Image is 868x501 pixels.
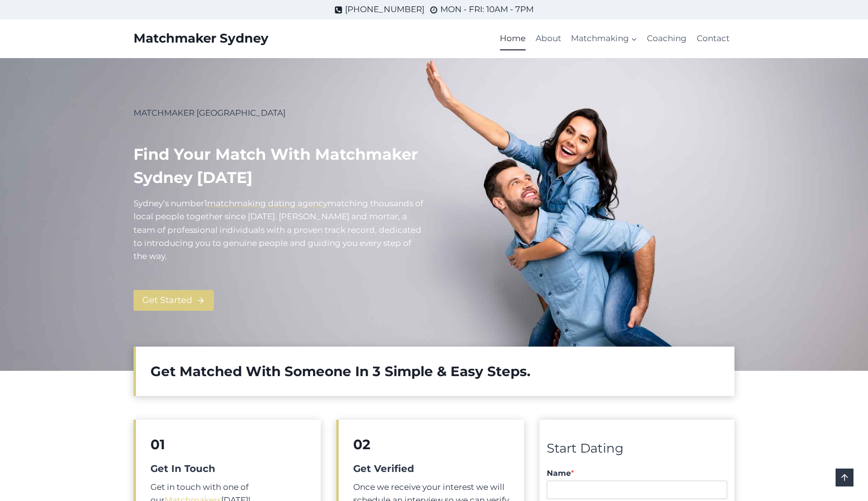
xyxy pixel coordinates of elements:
a: Coaching [642,27,691,50]
a: About [531,27,566,50]
nav: Primary Navigation [495,27,734,50]
a: Get Started [134,290,214,311]
mark: m [328,198,336,208]
mark: 1 [204,198,207,208]
span: [PHONE_NUMBER] [345,3,424,16]
a: Scroll to top [836,469,853,486]
h5: Get Verified [353,461,509,476]
a: Contact [692,27,734,50]
a: [PHONE_NUMBER] [334,3,424,16]
h1: Find your match with Matchmaker Sydney [DATE] [134,143,426,189]
h5: Get In Touch [150,461,306,476]
span: Matchmaking [571,32,637,45]
span: MON - FRI: 10AM - 7PM [440,3,534,16]
span: Get Started [142,293,192,307]
h2: 01 [150,434,306,455]
h2: 02 [353,434,509,455]
a: matchmaking dating agency [207,198,328,208]
a: Matchmaking [566,27,642,50]
h2: Get Matched With Someone In 3 Simple & Easy Steps.​ [150,361,720,381]
a: Matchmaker Sydney [134,31,269,46]
a: Home [495,27,530,50]
label: Name [547,469,727,479]
div: Start Dating [547,439,727,459]
p: MATCHMAKER [GEOGRAPHIC_DATA] [134,106,426,120]
p: Sydney’s number atching thousands of local people together since [DATE]. [PERSON_NAME] and mortar... [134,197,426,263]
